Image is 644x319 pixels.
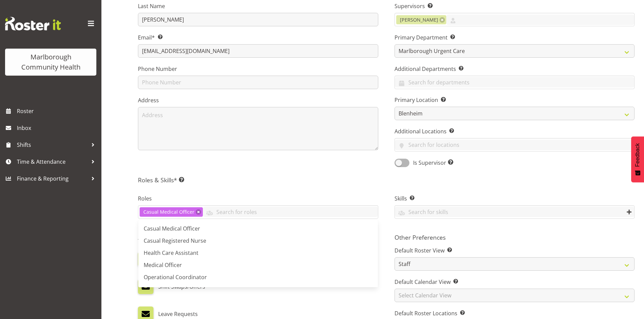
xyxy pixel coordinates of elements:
span: Is Supervisor [409,159,453,167]
label: Roles [138,194,378,203]
span: Roster [17,106,98,116]
input: Search for roles [203,207,378,217]
input: Search for locations [395,140,635,150]
label: Skills [395,194,635,203]
span: Health Care Assistant [144,249,198,257]
label: Last Name [138,2,378,10]
h5: Other Preferences [395,234,635,241]
label: Primary Department [395,33,635,42]
span: Feedback [635,143,641,167]
label: Additional Locations [395,127,635,135]
span: Time & Attendance [17,157,88,167]
input: Search for skills [395,207,635,217]
a: Casual Registered Nurse [138,235,378,247]
span: Medical Officer [144,261,182,269]
span: Casual Medical Officer [143,208,194,216]
input: Phone Number [138,76,378,89]
label: Email* [138,33,378,42]
span: [PERSON_NAME] [400,16,438,24]
label: Default Roster View [395,246,635,255]
span: Casual Registered Nurse [144,237,206,244]
h5: Roles & Skills* [138,176,635,184]
label: Supervisors [395,2,635,10]
input: Last Name [138,13,378,26]
a: Operational Coordinator [138,271,378,283]
a: Casual Medical Officer [138,222,378,235]
a: Medical Officer [138,259,378,271]
a: Receptionist / Admin [138,283,378,295]
label: Address [138,96,378,104]
img: Rosterit website logo [5,17,61,30]
input: Email Address [138,44,378,58]
button: Feedback - Show survey [631,136,644,182]
label: Default Calendar View [395,278,635,286]
span: Shifts [17,140,88,150]
label: Phone Number [138,65,378,73]
span: Operational Coordinator [144,273,207,281]
input: Search for departments [395,77,635,87]
label: Additional Departments [395,65,635,73]
a: Health Care Assistant [138,247,378,259]
span: Finance & Reporting [17,174,88,184]
span: Casual Medical Officer [144,225,200,232]
h5: Alert Preferences [138,234,378,241]
label: Primary Location [395,96,635,104]
span: Inbox [17,123,98,133]
span: Receptionist / Admin [144,286,197,293]
label: Default Roster Locations [395,309,635,317]
div: Marlborough Community Health [12,52,90,72]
